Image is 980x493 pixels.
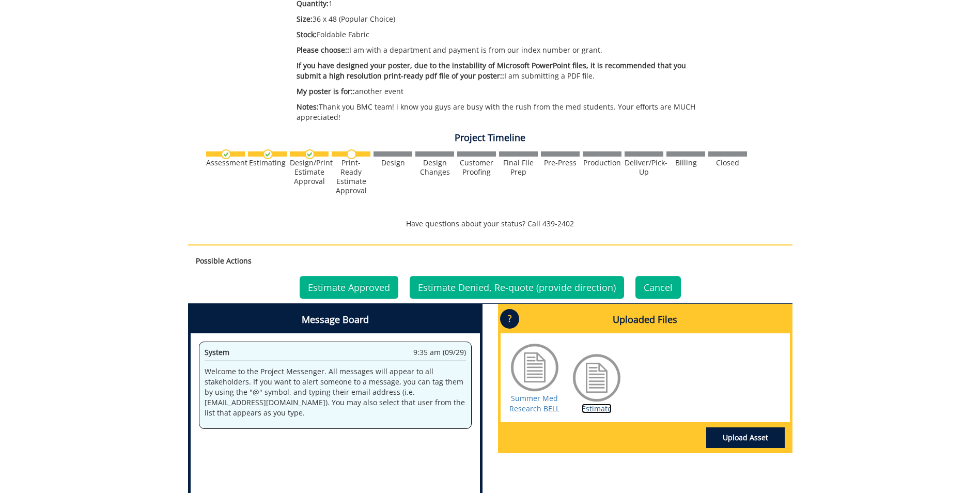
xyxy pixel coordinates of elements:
[206,158,245,167] div: Assessment
[297,14,701,24] p: 36 x 48 (Popular Choice)
[297,102,701,122] p: Thank you BMC team! i know you guys are busy with the rush from the med students. Your efforts ar...
[248,158,287,167] div: Estimating
[290,158,329,186] div: Design/Print Estimate Approval
[457,158,496,177] div: Customer Proofing
[706,427,785,448] a: Upload Asset
[410,276,624,299] a: Estimate Denied, Re-quote (provide direction)
[305,149,315,159] img: checkmark
[297,14,313,24] span: Size:
[300,276,398,299] a: Estimate Approved
[583,158,621,167] div: Production
[582,404,612,413] a: Estimate
[708,158,747,167] div: Closed
[263,149,273,159] img: checkmark
[188,133,792,143] h4: Project Timeline
[221,149,231,159] img: checkmark
[297,60,686,81] span: If you have designed your poster, due to the instability of Microsoft PowerPoint files, it is rec...
[297,86,355,96] span: My poster is for::
[332,158,370,195] div: Print-Ready Estimate Approval
[415,158,454,177] div: Design Changes
[500,309,519,329] p: ?
[347,149,356,159] img: no
[205,347,229,357] span: System
[297,60,701,81] p: I am submitting a PDF file.
[625,158,663,177] div: Deliver/Pick-Up
[666,158,705,167] div: Billing
[205,366,466,418] p: Welcome to the Project Messenger. All messages will appear to all stakeholders. If you want to al...
[297,45,701,55] p: I am with a department and payment is from our index number or grant.
[297,102,319,112] span: Notes:
[541,158,580,167] div: Pre-Press
[509,393,559,413] a: Summer Med Research BELL
[196,256,252,266] strong: Possible Actions
[499,158,538,177] div: Final File Prep
[191,306,480,333] h4: Message Board
[501,306,790,333] h4: Uploaded Files
[188,219,792,229] p: Have questions about your status? Call 439-2402
[413,347,466,358] span: 9:35 am (09/29)
[374,158,412,167] div: Design
[297,29,317,39] span: Stock:
[297,45,349,55] span: Please choose::
[297,86,701,97] p: another event
[635,276,681,299] a: Cancel
[297,29,701,40] p: Foldable Fabric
